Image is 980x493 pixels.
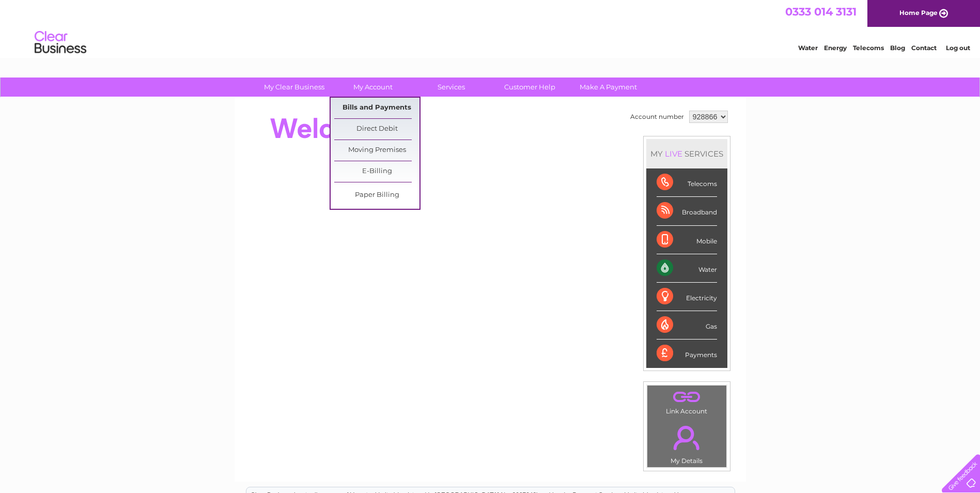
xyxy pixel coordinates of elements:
[657,340,717,367] div: Payments
[657,254,717,283] div: Water
[657,311,717,340] div: Gas
[824,44,847,52] a: Energy
[628,108,687,126] td: Account number
[798,44,818,52] a: Water
[890,44,905,52] a: Blog
[334,119,419,140] a: Direct Debit
[911,44,937,52] a: Contact
[487,78,572,97] a: Customer Help
[647,385,727,418] td: Link Account
[334,140,419,161] a: Moving Premises
[334,185,419,206] a: Paper Billing
[853,44,884,52] a: Telecoms
[409,78,494,97] a: Services
[663,149,685,159] div: LIVE
[246,6,735,50] div: Clear Business is a trading name of Verastar Limited (registered in [GEOGRAPHIC_DATA] No. 3667643...
[334,161,419,182] a: E-Billing
[647,417,727,468] td: My Details
[646,139,727,168] div: MY SERVICES
[650,388,724,406] a: .
[785,5,857,18] a: 0333 014 3131
[657,283,717,311] div: Electricity
[34,27,87,58] img: logo.png
[657,226,717,254] div: Mobile
[252,78,337,97] a: My Clear Business
[657,168,717,197] div: Telecoms
[334,98,419,118] a: Bills and Payments
[946,44,970,52] a: Log out
[330,78,415,97] a: My Account
[657,197,717,225] div: Broadband
[650,420,724,456] a: .
[566,78,651,97] a: Make A Payment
